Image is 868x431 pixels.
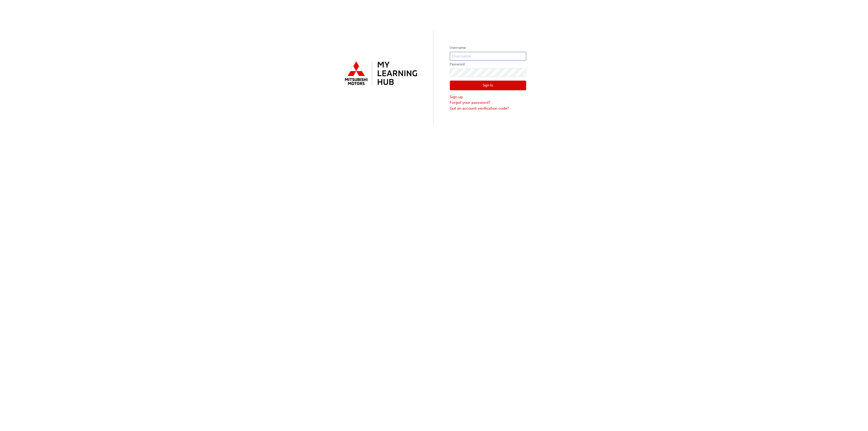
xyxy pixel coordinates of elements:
[450,52,526,61] input: Username
[450,106,526,111] a: Got an account verification code?
[450,94,526,100] a: Sign up
[450,61,526,67] label: Password
[450,100,526,106] a: Forgot your password?
[342,59,418,88] img: mmal
[450,81,526,90] button: Sign In
[450,45,526,51] label: Username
